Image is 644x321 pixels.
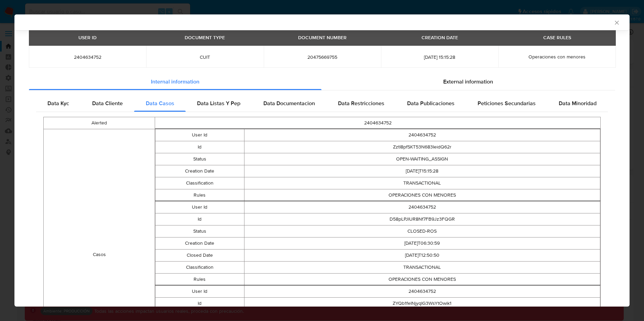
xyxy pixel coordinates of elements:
[389,54,490,60] span: [DATE] 15:15:28
[338,99,384,107] span: Data Restricciones
[155,262,244,274] td: Classification
[443,78,493,86] span: External information
[14,14,630,307] div: closure-recommendation-modal
[155,201,244,213] td: User Id
[151,78,199,86] span: Internal information
[417,32,462,43] div: CREATION DATE
[155,274,244,286] td: Rules
[155,213,244,225] td: Id
[155,286,244,298] td: User Id
[559,99,597,107] span: Data Minoridad
[181,32,229,43] div: DOCUMENT TYPE
[146,99,174,107] span: Data Casos
[244,225,600,237] td: CLOSED-ROS
[478,99,536,107] span: Peticiones Secundarias
[197,99,240,107] span: Data Listas Y Pep
[155,189,244,201] td: Rules
[528,53,586,60] span: Operaciones con menores
[155,117,601,129] td: 2404634752
[244,237,600,250] td: [DATE]T06:30:59
[539,32,575,43] div: CASE RULES
[244,274,600,286] td: OPERACIONES CON MENORES
[92,99,123,107] span: Data Cliente
[155,225,244,237] td: Status
[244,165,600,177] td: [DATE]T15:15:28
[244,189,600,201] td: OPERACIONES CON MENORES
[155,153,244,165] td: Status
[244,262,600,274] td: TRANSACTIONAL
[44,117,155,129] td: Alerted
[294,32,351,43] div: DOCUMENT NUMBER
[244,286,600,298] td: 2404634752
[29,74,615,90] div: Detailed info
[407,99,455,107] span: Data Publicaciones
[74,32,101,43] div: USER ID
[244,201,600,213] td: 2404634752
[155,129,244,141] td: User Id
[244,298,600,310] td: ZYQb1felNjyqIG3WsYtOwik1
[155,177,244,189] td: Classification
[272,54,373,60] span: 20475669755
[155,165,244,177] td: Creation Date
[36,95,608,112] div: Detailed internal info
[155,141,244,153] td: Id
[263,99,315,107] span: Data Documentacion
[244,177,600,189] td: TRANSACTIONAL
[244,213,600,225] td: D58pLPJIUR8Nf7FB9Jz3FQGR
[613,19,620,25] button: Cerrar ventana
[154,54,255,60] span: CUIT
[155,237,244,250] td: Creation Date
[244,129,600,141] td: 2404634752
[244,250,600,262] td: [DATE]T12:50:50
[47,99,69,107] span: Data Kyc
[37,54,138,60] span: 2404634752
[155,250,244,262] td: Closed Date
[155,298,244,310] td: Id
[244,153,600,165] td: OPEN-WAITING_ASSIGN
[244,141,600,153] td: ZztI8pfSKT53N683IeidQ62r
